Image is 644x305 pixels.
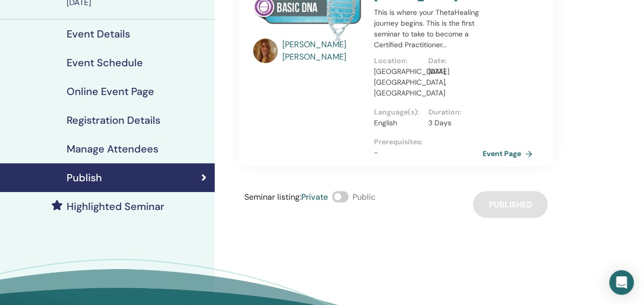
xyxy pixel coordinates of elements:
img: default.jpg [253,39,278,63]
p: - [374,147,483,158]
p: English [374,118,422,128]
p: Date : [428,55,476,66]
h4: Registration Details [67,114,160,126]
h4: Event Schedule [67,56,143,69]
a: Event Page [483,146,536,161]
span: Seminar listing : [244,192,301,202]
h4: Event Details [67,28,130,40]
div: Open Intercom Messenger [609,270,634,295]
p: [DATE] [428,66,476,77]
h4: Highlighted Seminar [67,200,164,213]
p: Prerequisites : [374,137,483,147]
h4: Publish [67,171,102,184]
h4: Online Event Page [67,85,154,98]
p: 3 Days [428,118,476,128]
h4: Manage Attendees [67,143,158,155]
p: Location : [374,55,422,66]
p: This is where your ThetaHealing journey begins. This is the first seminar to take to become a Cer... [374,7,483,50]
span: Public [352,192,376,202]
p: Language(s) : [374,107,422,118]
p: Duration : [428,107,476,118]
p: [GEOGRAPHIC_DATA], [GEOGRAPHIC_DATA], [GEOGRAPHIC_DATA] [374,66,422,99]
span: Private [301,192,328,202]
a: [PERSON_NAME] [PERSON_NAME] [282,39,364,63]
